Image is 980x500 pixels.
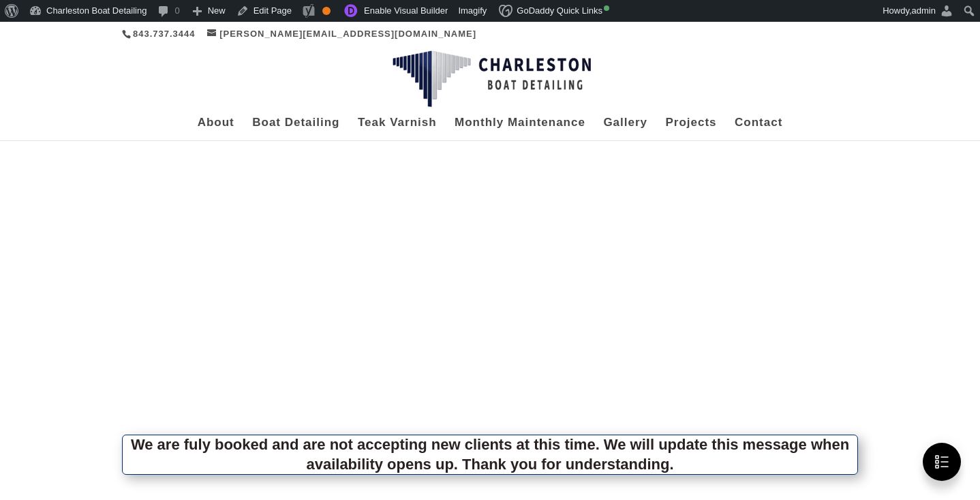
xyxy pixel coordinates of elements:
button: Publish Guide [923,443,961,481]
a: Projects [665,118,716,140]
a: Contact [735,118,782,140]
a: Teak Varnish [358,118,437,140]
a: About [198,118,234,140]
a: Gallery [603,118,647,140]
a: Monthly Maintenance [455,118,585,140]
a: 843.737.3444 [133,29,196,39]
span: admin [912,5,936,16]
p: We are fuly booked and are not accepting new clients at this time. We will update this message wh... [123,435,857,474]
div: OK [322,7,331,15]
img: Charleston Boat Detailing [393,50,591,108]
a: [PERSON_NAME][EMAIL_ADDRESS][DOMAIN_NAME] [207,29,476,39]
a: Boat Detailing [252,118,339,140]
